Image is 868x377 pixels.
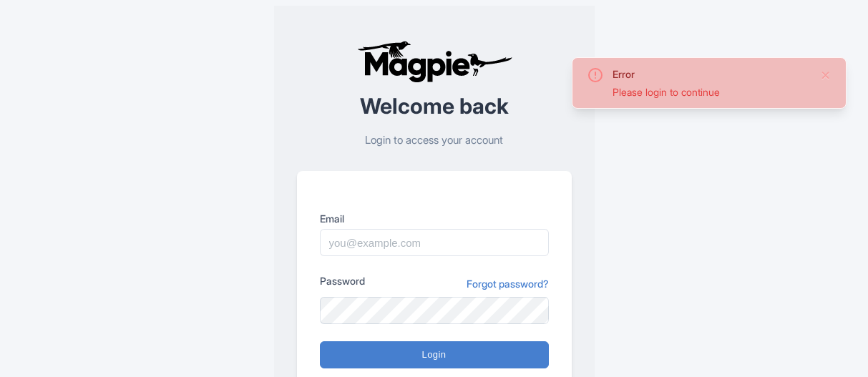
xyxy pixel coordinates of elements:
[320,341,549,368] input: Login
[613,84,809,99] div: Please login to continue
[320,273,365,288] label: Password
[320,229,549,256] input: you@example.com
[297,132,572,149] p: Login to access your account
[820,67,832,84] button: Close
[467,276,549,291] a: Forgot password?
[297,94,572,118] h2: Welcome back
[320,211,549,226] label: Email
[353,40,515,83] img: logo-ab69f6fb50320c5b225c76a69d11143b.png
[613,67,809,82] div: Error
